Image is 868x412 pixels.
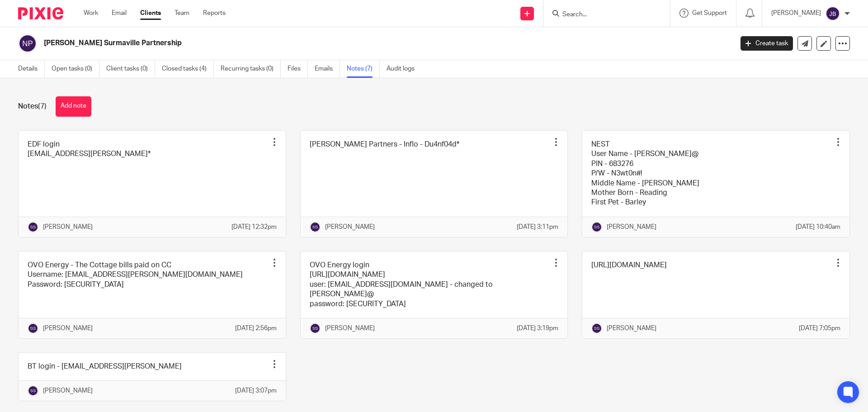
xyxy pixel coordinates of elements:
p: [DATE] 3:11pm [517,223,558,232]
a: Closed tasks (4) [162,60,214,78]
img: Pixie [18,7,63,19]
img: svg%3E [28,222,38,232]
a: Open tasks (0) [52,60,99,78]
a: Clients [140,9,161,18]
a: Team [175,9,189,18]
a: Create task [741,36,793,51]
img: svg%3E [18,34,37,53]
img: svg%3E [826,6,840,21]
p: [PERSON_NAME] [771,9,821,18]
p: [DATE] 3:19pm [517,324,558,333]
a: Audit logs [387,60,421,78]
img: svg%3E [591,323,602,334]
img: svg%3E [310,323,321,334]
p: [PERSON_NAME] [325,223,375,232]
p: [DATE] 7:05pm [799,324,840,333]
img: svg%3E [28,323,38,334]
span: Get Support [692,10,727,16]
p: [PERSON_NAME] [607,223,656,232]
a: Client tasks (0) [106,60,155,78]
p: [DATE] 3:07pm [235,386,277,395]
h1: Notes [18,102,47,111]
p: [DATE] 12:32pm [231,223,277,232]
button: Add note [56,96,91,117]
a: Work [84,9,98,18]
a: Recurring tasks (0) [221,60,281,78]
input: Search [561,11,643,19]
p: [PERSON_NAME] [325,324,375,333]
p: [PERSON_NAME] [607,324,656,333]
h2: [PERSON_NAME] Surmaville Partnership [44,38,590,48]
img: svg%3E [28,385,38,396]
img: svg%3E [310,222,321,232]
p: [DATE] 2:56pm [235,324,277,333]
span: (7) [38,103,47,110]
a: Emails [315,60,340,78]
p: [PERSON_NAME] [43,223,93,232]
a: Reports [203,9,226,18]
a: Files [288,60,308,78]
a: Details [18,60,45,78]
p: [DATE] 10:40am [796,223,840,232]
p: [PERSON_NAME] [43,324,93,333]
a: Email [112,9,127,18]
p: [PERSON_NAME] [43,386,93,395]
a: Notes (7) [347,60,380,78]
img: svg%3E [591,222,602,232]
